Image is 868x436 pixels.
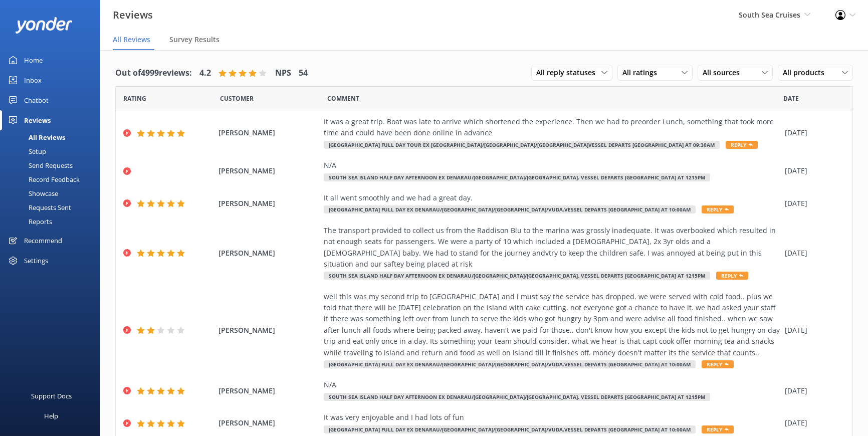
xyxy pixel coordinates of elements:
[24,110,51,130] div: Reviews
[24,231,62,251] div: Recommend
[726,141,758,149] span: Reply
[6,200,100,214] a: Requests Sent
[219,417,319,428] span: [PERSON_NAME]
[6,158,100,172] a: Send Requests
[716,272,748,280] span: Reply
[324,379,780,390] div: N/A
[24,251,48,271] div: Settings
[6,144,46,158] div: Setup
[6,158,73,172] div: Send Requests
[324,360,696,368] span: [GEOGRAPHIC_DATA] Full Day ex Denarau/[GEOGRAPHIC_DATA]/[GEOGRAPHIC_DATA]/Vuda.Vessel departs [GE...
[219,165,319,176] span: [PERSON_NAME]
[6,130,100,144] a: All Reviews
[299,67,308,80] h4: 54
[6,200,71,214] div: Requests Sent
[785,127,840,138] div: [DATE]
[324,425,696,433] span: [GEOGRAPHIC_DATA] Full Day ex Denarau/[GEOGRAPHIC_DATA]/[GEOGRAPHIC_DATA]/Vuda.Vessel departs [GE...
[785,385,840,396] div: [DATE]
[785,248,840,259] div: [DATE]
[324,192,780,203] div: It all went smoothly and we had a great day.
[115,67,192,80] h4: Out of 4999 reviews:
[785,198,840,209] div: [DATE]
[6,172,100,186] a: Record Feedback
[199,67,211,80] h4: 4.2
[324,393,710,401] span: South Sea Island Half Day Afternoon ex Denarau/[GEOGRAPHIC_DATA]/[GEOGRAPHIC_DATA]. Vessel Depart...
[622,67,663,78] span: All ratings
[536,67,601,78] span: All reply statuses
[169,35,220,45] span: Survey Results
[324,141,720,149] span: [GEOGRAPHIC_DATA] Full Day Tour ex [GEOGRAPHIC_DATA]/[GEOGRAPHIC_DATA]/[GEOGRAPHIC_DATA]Vessel de...
[324,116,780,139] div: It was a great trip. Boat was late to arrive which shortened the experience. Then we had to preor...
[785,325,840,336] div: [DATE]
[327,94,359,103] span: Question
[702,360,734,368] span: Reply
[219,198,319,209] span: [PERSON_NAME]
[6,144,100,158] a: Setup
[783,94,799,103] span: Date
[783,67,830,78] span: All products
[324,173,710,181] span: South Sea Island Half Day Afternoon ex Denarau/[GEOGRAPHIC_DATA]/[GEOGRAPHIC_DATA]. Vessel Depart...
[6,130,65,144] div: All Reviews
[275,67,291,80] h4: NPS
[6,186,58,200] div: Showcase
[702,425,734,433] span: Reply
[6,214,100,229] a: Reports
[702,205,734,213] span: Reply
[31,386,72,406] div: Support Docs
[703,67,746,78] span: All sources
[113,7,153,23] h3: Reviews
[219,127,319,138] span: [PERSON_NAME]
[739,10,800,20] span: South Sea Cruises
[324,291,780,358] div: well this was my second trip to [GEOGRAPHIC_DATA] and i must say the service has dropped. we were...
[785,165,840,176] div: [DATE]
[113,35,150,45] span: All Reviews
[15,17,73,34] img: yonder-white-logo.png
[324,205,696,213] span: [GEOGRAPHIC_DATA] Full Day ex Denarau/[GEOGRAPHIC_DATA]/[GEOGRAPHIC_DATA]/Vuda.Vessel departs [GE...
[24,70,42,90] div: Inbox
[219,385,319,396] span: [PERSON_NAME]
[219,325,319,336] span: [PERSON_NAME]
[24,90,49,110] div: Chatbot
[24,50,43,70] div: Home
[324,160,780,171] div: N/A
[6,186,100,200] a: Showcase
[324,225,780,270] div: The transport provided to collect us from the Raddison Blu to the marina was grossly inadequate. ...
[44,406,58,426] div: Help
[219,248,319,259] span: [PERSON_NAME]
[785,417,840,428] div: [DATE]
[324,412,780,423] div: It was very enjoyable and I had lots of fun
[220,94,254,103] span: Date
[6,214,52,229] div: Reports
[6,172,80,186] div: Record Feedback
[123,94,146,103] span: Date
[324,272,710,280] span: South Sea Island Half Day Afternoon ex Denarau/[GEOGRAPHIC_DATA]/[GEOGRAPHIC_DATA]. Vessel Depart...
